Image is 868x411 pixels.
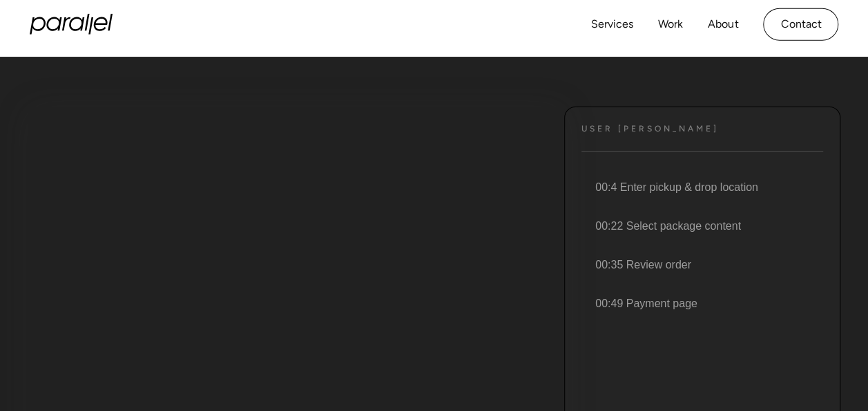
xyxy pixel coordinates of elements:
a: home [30,14,113,35]
h4: User [PERSON_NAME] [581,124,719,134]
li: 00:49 Payment page [579,284,823,323]
a: About [708,15,738,35]
li: 00:22 Select package content [579,207,823,246]
a: Contact [763,8,838,41]
li: 00:35 Review order [579,246,823,284]
a: Services [591,15,633,35]
a: Work [658,15,683,35]
li: 00:4 Enter pickup & drop location [579,168,823,207]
